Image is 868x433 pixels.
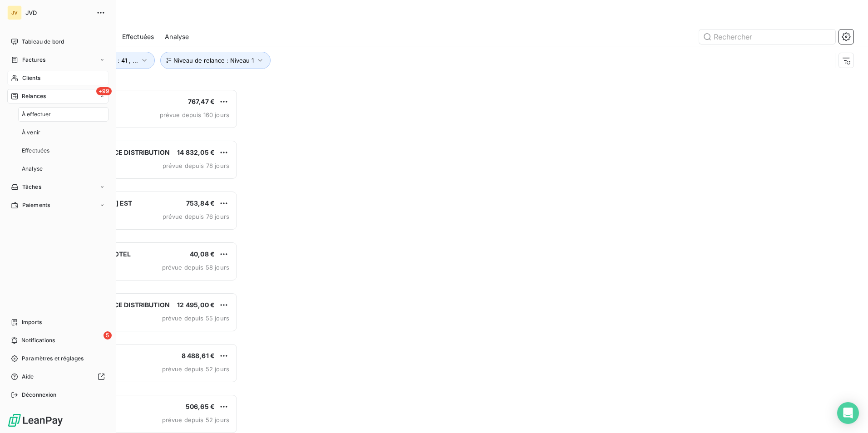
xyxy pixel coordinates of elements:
span: prévue depuis 55 jours [162,315,229,322]
span: Imports [22,318,42,326]
span: SONEPAR FRANCE DISTRIBUTION [64,301,170,309]
span: Tâches [22,183,41,191]
span: Effectuées [122,32,154,41]
span: prévue depuis 76 jours [163,213,229,220]
span: 753,84 € [186,199,215,207]
span: 8 488,61 € [182,352,215,359]
div: Open Intercom Messenger [837,402,859,424]
span: Niveau de relance : Niveau 1 [173,57,254,64]
span: Aide [22,373,34,381]
span: Clients [22,74,40,82]
span: 40,08 € [190,250,215,258]
span: +99 [96,87,112,95]
span: Effectuées [22,147,50,155]
span: prévue depuis 58 jours [162,264,229,271]
img: Logo LeanPay [7,413,64,428]
span: Paiements [22,201,50,209]
span: Tableau de bord [22,38,64,46]
span: 12 495,00 € [177,301,215,309]
span: 506,65 € [186,403,215,410]
span: Relances [22,92,46,100]
div: JV [7,5,22,20]
span: prévue depuis 52 jours [162,416,229,423]
span: 767,47 € [188,98,215,105]
span: À effectuer [22,110,51,118]
span: Déconnexion [22,391,57,399]
span: prévue depuis 160 jours [160,111,229,118]
span: Analyse [22,165,43,173]
span: prévue depuis 78 jours [163,162,229,169]
span: 14 832,05 € [177,148,215,156]
div: grid [44,89,238,433]
button: Niveau de relance : Niveau 1 [160,52,271,69]
span: prévue depuis 52 jours [162,365,229,373]
span: 5 [104,331,112,340]
span: Factures [22,56,45,64]
input: Rechercher [699,30,835,44]
span: Analyse [165,32,189,41]
span: Paramètres et réglages [22,354,84,363]
span: SONEPAR FRANCE DISTRIBUTION [64,148,170,156]
span: Notifications [21,336,55,344]
a: Aide [7,369,108,384]
span: À venir [22,128,40,137]
span: JVD [25,9,91,16]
